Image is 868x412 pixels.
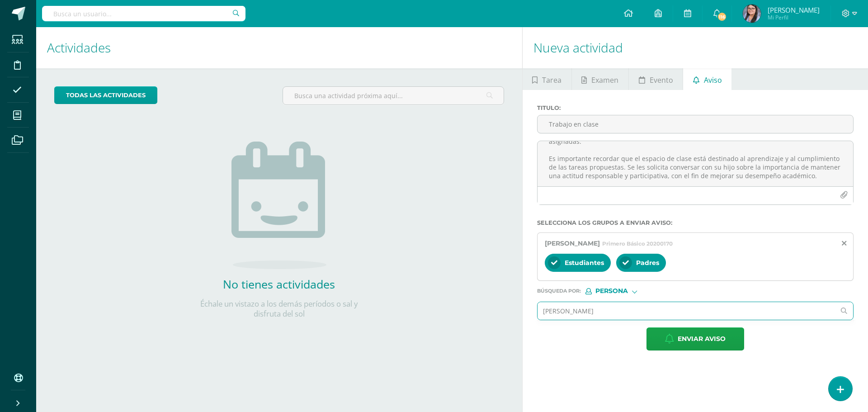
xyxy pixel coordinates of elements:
[54,86,157,104] a: todas las Actividades
[542,69,561,91] span: Tarea
[523,68,571,90] a: Tarea
[189,276,369,292] h2: No tienes actividades
[533,27,857,68] h1: Nueva actividad
[743,5,761,23] img: 3701f0f65ae97d53f8a63a338b37df93.png
[538,302,835,320] input: Ej. Mario Galindo
[537,219,854,226] label: Selecciona los grupos a enviar aviso :
[537,104,854,111] label: Titulo :
[585,288,653,294] div: [object Object]
[545,239,600,247] span: [PERSON_NAME]
[565,259,604,267] span: Estudiantes
[538,141,853,186] textarea: Apreciables padres de familia, reciban un cordial saludo. Por este medio se les informa que su hi...
[189,299,369,319] p: Échale un vistazo a los demás períodos o sal y disfruta del sol
[47,27,511,68] h1: Actividades
[231,142,326,269] img: no_activities.png
[595,289,628,294] span: Persona
[283,87,503,104] input: Busca una actividad próxima aquí...
[683,68,731,90] a: Aviso
[650,69,673,91] span: Evento
[537,289,581,294] span: Búsqueda por :
[678,328,726,350] span: Enviar aviso
[646,327,744,350] button: Enviar aviso
[602,240,673,247] span: Primero Básico 20200170
[768,5,820,14] span: [PERSON_NAME]
[42,6,245,21] input: Busca un usuario...
[768,14,820,21] span: Mi Perfil
[636,259,659,267] span: Padres
[704,69,722,91] span: Aviso
[538,115,853,133] input: Titulo
[717,12,727,22] span: 116
[591,69,618,91] span: Examen
[572,68,628,90] a: Examen
[629,68,683,90] a: Evento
